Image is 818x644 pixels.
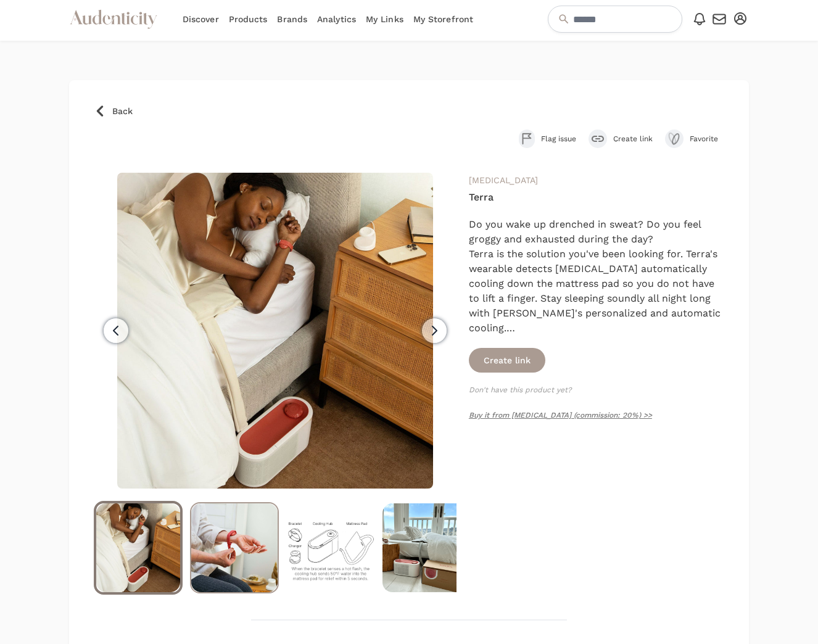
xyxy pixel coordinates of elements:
span: Flag issue [541,134,576,144]
span: Back [112,105,133,117]
span: Favorite [690,134,724,144]
img: Terra - Amira [382,503,471,592]
button: Flag issue [519,130,576,148]
span: Create link [613,134,653,144]
p: Do you wake up drenched in sweat? Do you feel groggy and exhausted during the day? [469,217,724,247]
a: Buy it from [MEDICAL_DATA] (commission: 20%) >> [469,411,652,419]
a: [MEDICAL_DATA] [469,175,538,185]
button: Create link [469,348,545,373]
img: Terra - Amira [286,503,375,592]
p: Terra is the solution you've been looking for. Terra's wearable detects [MEDICAL_DATA] automatica... [469,247,724,336]
h4: Terra [469,190,724,205]
img: Terra - Amira [191,503,278,592]
p: Don't have this product yet? [469,385,724,395]
button: Create link [589,130,653,148]
button: Favorite [665,130,724,148]
a: Back [94,105,724,117]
